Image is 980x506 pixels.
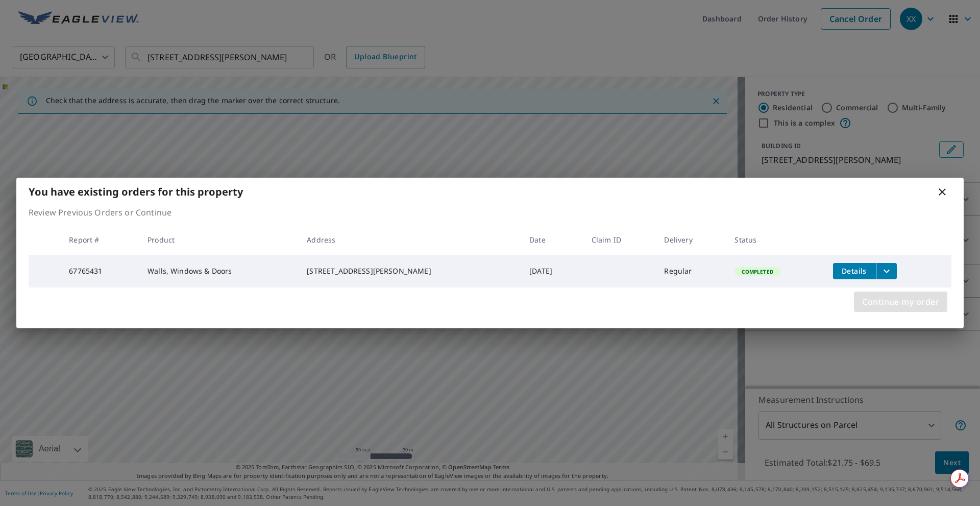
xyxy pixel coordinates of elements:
th: Date [521,225,583,255]
span: Details [839,266,870,276]
td: Walls, Windows & Doors [139,255,299,287]
span: Continue my order [862,295,939,309]
th: Report # [61,225,139,255]
th: Address [299,225,521,255]
button: detailsBtn-67765431 [833,263,876,279]
b: You have existing orders for this property [29,185,243,199]
span: Completed [736,268,779,275]
th: Delivery [656,225,726,255]
td: Regular [656,255,726,287]
th: Claim ID [583,225,656,255]
button: filesDropdownBtn-67765431 [876,263,897,279]
td: 67765431 [61,255,139,287]
td: [DATE] [521,255,583,287]
th: Product [139,225,299,255]
button: Continue my order [854,292,947,312]
div: [STREET_ADDRESS][PERSON_NAME] [307,266,513,276]
p: Review Previous Orders or Continue [29,206,951,219]
th: Status [726,225,824,255]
